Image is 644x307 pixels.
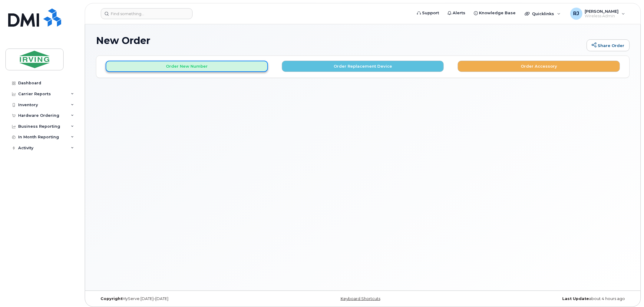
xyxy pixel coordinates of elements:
[282,61,444,72] button: Order Replacement Device
[452,296,630,301] div: about 4 hours ago
[587,39,630,52] a: Share Order
[458,61,620,72] button: Order Accessory
[96,35,584,46] h1: New Order
[563,296,589,301] strong: Last Update
[341,296,380,301] a: Keyboard Shortcuts
[101,296,122,301] strong: Copyright
[96,296,274,301] div: MyServe [DATE]–[DATE]
[106,61,268,72] button: Order New Number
